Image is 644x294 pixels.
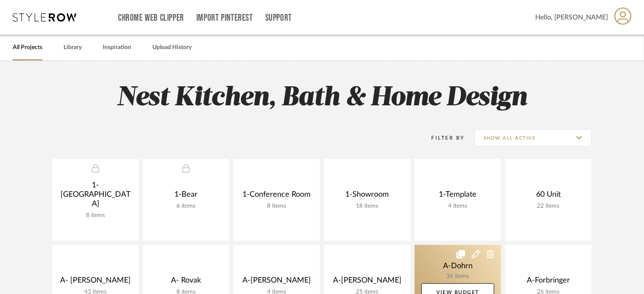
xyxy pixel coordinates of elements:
div: 6 items [150,203,223,210]
div: 60 Unit [512,190,585,203]
div: 4 items [421,203,494,210]
h2: Nest Kitchen, Bath & Home Design [17,82,627,114]
a: All Projects [13,42,42,53]
span: Hello, [PERSON_NAME] [535,12,608,22]
div: 18 items [331,203,404,210]
div: 8 items [59,212,132,219]
div: 1- [GEOGRAPHIC_DATA] [59,181,132,212]
a: Inspiration [103,42,131,53]
div: 22 items [512,203,585,210]
a: Upload History [152,42,192,53]
div: A- [PERSON_NAME] [59,276,132,289]
div: 1-Bear [150,190,223,203]
div: A-[PERSON_NAME] [240,276,313,289]
div: 1-Showroom [331,190,404,203]
a: Chrome Web Clipper [118,14,184,22]
div: Filter By [421,134,465,142]
div: A-Forbringer [512,276,585,289]
div: 8 items [240,203,313,210]
a: Support [265,14,292,22]
div: 1-Template [421,190,494,203]
div: 1-Conference Room [240,190,313,203]
div: A- Rovak [150,276,223,289]
a: Library [63,42,82,53]
div: A-[PERSON_NAME] [331,276,404,289]
a: Import Pinterest [196,14,253,22]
